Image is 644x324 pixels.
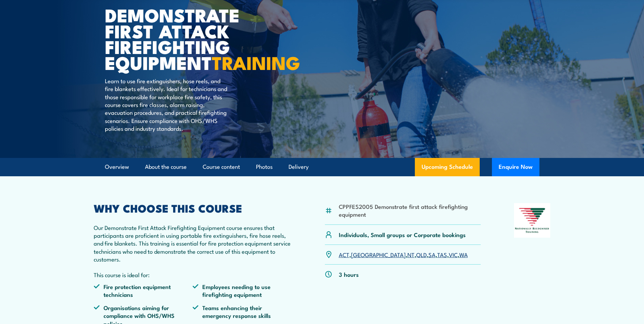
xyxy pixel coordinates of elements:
p: Learn to use fire extinguishers, hose reels, and fire blankets effectively. Ideal for technicians... [105,77,229,132]
button: Enquire Now [492,158,539,176]
li: Employees needing to use firefighting equipment [192,283,292,299]
a: TAS [437,250,447,258]
h1: Demonstrate First Attack Firefighting Equipment [105,7,273,70]
p: 3 hours [339,270,359,278]
a: About the course [145,158,187,176]
strong: TRAINING [212,48,300,76]
h2: WHY CHOOSE THIS COURSE [94,203,292,213]
a: VIC [449,250,458,258]
a: SA [428,250,436,258]
p: This course is ideal for: [94,271,292,278]
a: WA [459,250,468,258]
a: Overview [105,158,129,176]
a: Delivery [289,158,309,176]
li: Fire protection equipment technicians [94,283,193,299]
p: Individuals, Small groups or Corporate bookings [339,231,466,238]
a: Course content [203,158,240,176]
li: CPPFES2005 Demonstrate first attack firefighting equipment [339,202,481,218]
a: Photos [256,158,273,176]
a: QLD [416,250,427,258]
a: ACT [339,250,349,258]
p: , , , , , , , [339,251,468,258]
a: Upcoming Schedule [415,158,480,176]
a: NT [407,250,415,258]
img: Nationally Recognised Training logo. [514,203,551,238]
p: Our Demonstrate First Attack Firefighting Equipment course ensures that participants are proficie... [94,223,292,263]
a: [GEOGRAPHIC_DATA] [351,250,406,258]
